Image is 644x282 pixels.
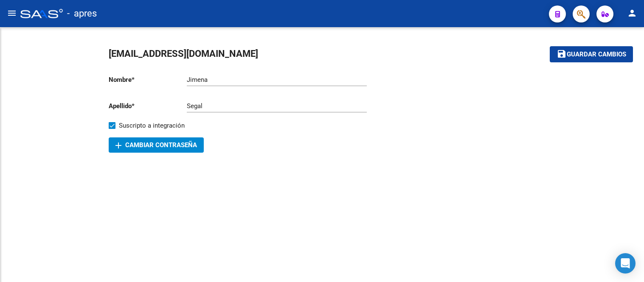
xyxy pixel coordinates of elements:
span: Guardar cambios [567,51,626,59]
mat-icon: add [113,140,124,151]
span: Suscripto a integración [119,120,185,131]
p: Nombre [109,75,187,84]
mat-icon: save [557,49,567,59]
div: Open Intercom Messenger [615,253,636,274]
span: [EMAIL_ADDRESS][DOMAIN_NAME] [109,48,258,59]
mat-icon: menu [7,8,17,18]
button: Guardar cambios [550,46,633,62]
p: Apellido [109,101,187,111]
span: Cambiar Contraseña [115,141,197,149]
span: - apres [67,4,97,23]
button: Cambiar Contraseña [109,137,204,153]
mat-icon: person [627,8,637,18]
